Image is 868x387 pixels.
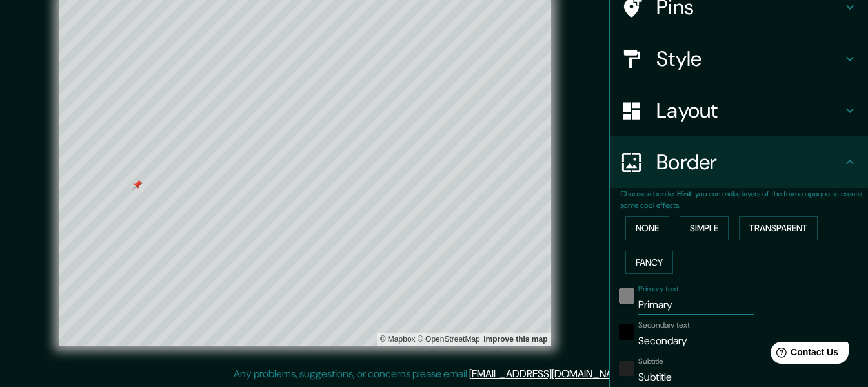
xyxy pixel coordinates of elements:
[739,216,818,240] button: Transparent
[619,361,634,376] button: color-222222
[620,188,868,211] p: Choose a border. : you can make layers of the frame opaque to create some cool effects.
[656,98,842,123] h4: Layout
[234,366,631,382] p: Any problems, suggestions, or concerns please email .
[625,251,673,275] button: Fancy
[469,367,629,381] a: [EMAIL_ADDRESS][DOMAIN_NAME]
[680,216,729,240] button: Simple
[619,288,634,304] button: black
[619,324,634,340] button: black
[677,189,692,199] b: Hint
[610,136,868,188] div: Border
[638,320,690,331] label: Secondary text
[610,33,868,85] div: Style
[610,85,868,136] div: Layout
[625,216,669,240] button: None
[418,335,480,344] a: OpenStreetMap
[638,356,663,367] label: Subtitle
[638,284,678,295] label: Primary text
[483,335,547,344] a: Map feedback
[656,46,842,72] h4: Style
[380,335,416,344] a: Mapbox
[656,149,842,175] h4: Border
[753,337,854,373] iframe: Help widget launcher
